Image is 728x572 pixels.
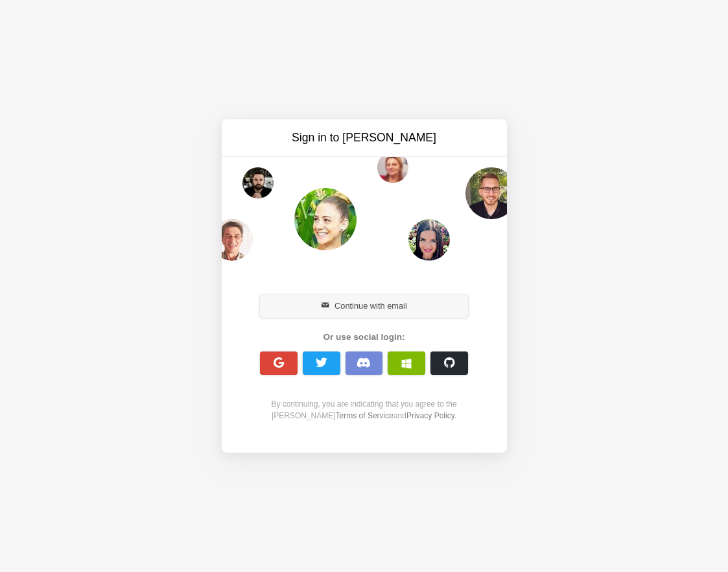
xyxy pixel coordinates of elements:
[253,398,476,422] div: By continuing, you are indicating that you agree to the [PERSON_NAME] and .
[406,411,454,420] a: Privacy Policy
[253,331,476,344] div: Or use social login:
[260,294,469,318] button: Continue with email
[336,411,393,420] a: Terms of Service
[255,130,473,146] h3: Sign in to [PERSON_NAME]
